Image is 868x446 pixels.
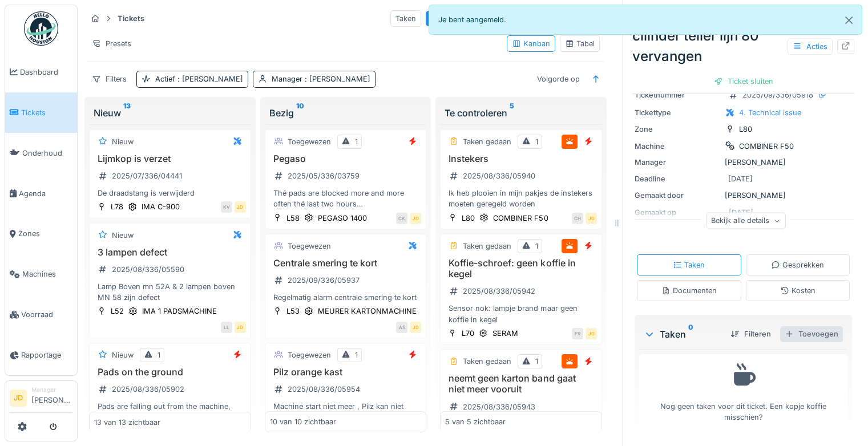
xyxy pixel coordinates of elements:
div: De draadstang is verwijderd [94,188,246,198]
div: Manager [635,157,720,168]
div: 5 van 5 zichtbaar [445,416,506,427]
div: 10 van 10 zichtbaar [270,416,336,427]
div: Documenten [661,285,717,296]
span: Dashboard [20,67,72,78]
div: Actief [155,74,243,84]
div: 2025/09/336/05937 [288,275,360,286]
div: Ik heb plooien in mijn pakjes de instekers moeten geregeld worden [445,188,597,209]
a: Zones [5,214,77,254]
div: Kanban [512,38,550,49]
div: 2025/07/336/04441 [112,171,182,181]
div: 2025/09/336/05918 [742,90,813,100]
div: Nieuw [112,136,134,147]
div: Acties [788,38,833,55]
div: [PERSON_NAME] [635,157,852,168]
sup: 10 [296,106,304,120]
a: Tickets [5,92,77,133]
h3: Pads on the ground [94,367,246,378]
div: Nieuw [112,230,134,241]
a: Agenda [5,173,77,214]
div: Taken [390,10,421,27]
div: Gesprekken [771,260,824,270]
div: LL [221,322,232,333]
div: KV [221,201,232,213]
div: Bezig [269,106,422,120]
div: Je bent aangemeld. [429,5,863,35]
div: JD [410,213,421,224]
div: COMBINER F50 [493,213,548,224]
sup: 0 [688,327,693,341]
div: Toevoegen [780,326,843,342]
strong: Tickets [113,13,149,24]
div: [DATE] [728,173,753,184]
div: L52 [111,306,124,317]
div: Regelmatig alarm centrale smering te kort [270,292,422,303]
span: Rapportage [21,350,72,360]
div: Toegewezen [288,136,331,147]
h3: neemt geen karton band gaat niet meer vooruit [445,373,597,395]
div: Machine start niet meer , Pilz kan niet meer geresset worden [270,401,422,423]
div: L53 [286,306,300,317]
a: Onderhoud [5,133,77,173]
a: JD Manager[PERSON_NAME] [10,386,72,413]
sup: 13 [123,106,131,120]
div: CK [396,213,407,224]
div: 1 [355,350,358,360]
img: Badge_color-CXgf-gQk.svg [24,11,58,46]
div: 2025/08/336/05590 [112,264,184,275]
div: 2025/08/336/05940 [463,171,535,181]
div: JD [235,201,246,213]
h3: Pegaso [270,153,422,164]
h3: Centrale smering te kort [270,258,422,269]
div: Tickettype [635,107,720,118]
button: Close [836,5,862,35]
div: 2025/08/336/05954 [288,384,360,395]
h3: Instekers [445,153,597,164]
div: Thé pads are blocked more and more often thé last two hours Always at thé same position [270,188,422,209]
div: L70 [462,328,474,339]
span: Zones [18,228,72,239]
a: Voorraad [5,294,77,335]
div: Kosten [780,285,815,296]
span: : [PERSON_NAME] [175,75,243,83]
div: Deadline [635,173,720,184]
div: Manager [31,386,72,394]
div: FR [572,328,583,339]
div: L80 [462,213,475,224]
div: JD [586,213,597,224]
div: Bekijk alle details [706,212,786,229]
div: 13 van 13 zichtbaar [94,416,160,427]
div: Te controleren [445,106,597,120]
div: 1 [535,241,538,252]
h3: Koffie-schroef: geen koffie in kegel [445,258,597,279]
span: Machines [22,269,72,279]
div: L58 [286,213,300,224]
div: MEURER KARTONMACHINE [318,306,417,317]
div: IMA C-900 [142,201,180,212]
h3: Lijmkop is verzet [94,153,246,164]
div: cilinder teller lijn 80 vervangen [632,26,854,67]
div: CH [572,213,583,224]
div: Toegewezen [288,241,331,252]
div: Machine [635,141,720,152]
div: Pads are falling out from the machine, from stapeling [94,401,246,423]
div: Tabel [565,38,595,49]
div: JD [410,322,421,333]
div: 1 [158,350,160,360]
div: Taken gedaan [463,356,511,367]
div: Taken [673,260,705,270]
span: Onderhoud [22,148,72,159]
div: Presets [87,35,136,52]
div: L78 [111,201,123,212]
div: 2025/08/336/05942 [463,286,535,297]
li: [PERSON_NAME] [31,386,72,410]
div: JD [586,328,597,339]
div: Ticket sluiten [709,74,778,89]
span: Agenda [19,188,72,199]
span: Voorraad [21,309,72,320]
div: 4. Technical issue [739,107,801,118]
div: Nieuw [112,350,134,360]
div: 2025/05/336/03759 [288,171,360,181]
div: Filters [87,71,132,87]
div: Gemaakt door [635,190,720,201]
